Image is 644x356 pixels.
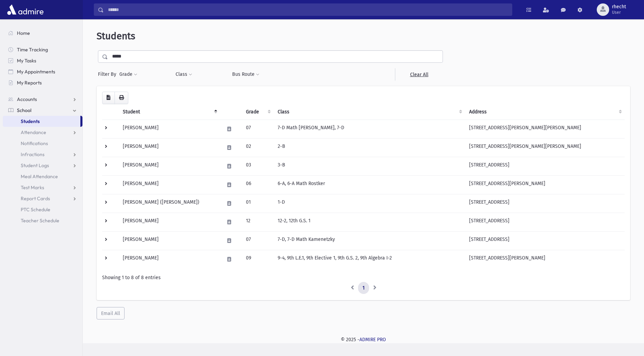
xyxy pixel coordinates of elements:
[242,120,274,138] td: 07
[612,4,626,10] span: rhecht
[119,104,220,120] th: Student: activate to sort column descending
[97,307,125,319] button: Email All
[274,194,465,213] td: 1-D
[21,195,50,202] span: Report Cards
[242,194,274,213] td: 01
[3,44,82,55] a: Time Tracking
[17,107,31,113] span: School
[274,157,465,175] td: 3-B
[21,140,48,146] span: Notifications
[242,213,274,231] td: 12
[17,96,37,102] span: Accounts
[274,231,465,250] td: 7-D, 7-D Math Kamenetzky
[465,120,625,138] td: [STREET_ADDRESS][PERSON_NAME][PERSON_NAME]
[119,138,220,157] td: [PERSON_NAME]
[3,215,82,226] a: Teacher Schedule
[242,157,274,175] td: 03
[21,151,44,157] span: Infractions
[94,336,633,343] div: © 2025 -
[104,3,512,16] input: Search
[465,104,625,120] th: Address: activate to sort column ascending
[21,206,50,213] span: PTC Schedule
[232,68,260,81] button: Bus Route
[242,250,274,268] td: 09
[3,149,82,160] a: Infractions
[21,173,58,180] span: Meal Attendance
[119,175,220,194] td: [PERSON_NAME]
[274,250,465,268] td: 9-4, 9th L.E.1, 9th Elective 1, 9th G.S. 2, 9th Algebra I-2
[3,105,82,116] a: School
[21,217,59,224] span: Teacher Schedule
[242,138,274,157] td: 02
[17,47,48,53] span: Time Tracking
[119,194,220,213] td: [PERSON_NAME] ([PERSON_NAME])
[17,58,36,64] span: My Tasks
[274,104,465,120] th: Class: activate to sort column ascending
[98,71,119,78] span: Filter By
[119,231,220,250] td: [PERSON_NAME]
[102,92,115,104] button: CSV
[119,250,220,268] td: [PERSON_NAME]
[3,55,82,66] a: My Tasks
[3,94,82,105] a: Accounts
[3,127,82,138] a: Attendance
[274,175,465,194] td: 6-A, 6-A Math Rostker
[242,104,274,120] th: Grade: activate to sort column ascending
[119,120,220,138] td: [PERSON_NAME]
[17,80,42,86] span: My Reports
[465,231,625,250] td: [STREET_ADDRESS]
[3,204,82,215] a: PTC Schedule
[3,116,80,127] a: Students
[465,250,625,268] td: [STREET_ADDRESS][PERSON_NAME]
[17,30,30,36] span: Home
[358,282,369,294] a: 1
[3,138,82,149] a: Notifications
[465,138,625,157] td: [STREET_ADDRESS][PERSON_NAME][PERSON_NAME]
[21,162,49,169] span: Student Logs
[3,66,82,77] a: My Appointments
[242,231,274,250] td: 07
[359,337,386,343] a: ADMIRE PRO
[119,157,220,175] td: [PERSON_NAME]
[115,92,128,104] button: Print
[274,120,465,138] td: 7-D Math [PERSON_NAME], 7-D
[3,160,82,171] a: Student Logs
[119,213,220,231] td: [PERSON_NAME]
[612,10,626,15] span: User
[97,30,135,42] span: Students
[119,68,138,81] button: Grade
[21,118,40,124] span: Students
[274,213,465,231] td: 12-2, 12th G.S. 1
[3,77,82,88] a: My Reports
[102,274,625,281] div: Showing 1 to 8 of 8 entries
[175,68,192,81] button: Class
[465,213,625,231] td: [STREET_ADDRESS]
[274,138,465,157] td: 2-B
[465,175,625,194] td: [STREET_ADDRESS][PERSON_NAME]
[465,157,625,175] td: [STREET_ADDRESS]
[242,175,274,194] td: 06
[3,193,82,204] a: Report Cards
[6,3,45,17] img: AdmirePro
[395,68,443,81] a: Clear All
[3,171,82,182] a: Meal Attendance
[21,129,46,135] span: Attendance
[17,69,55,75] span: My Appointments
[3,28,82,39] a: Home
[3,182,82,193] a: Test Marks
[465,194,625,213] td: [STREET_ADDRESS]
[21,184,44,191] span: Test Marks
